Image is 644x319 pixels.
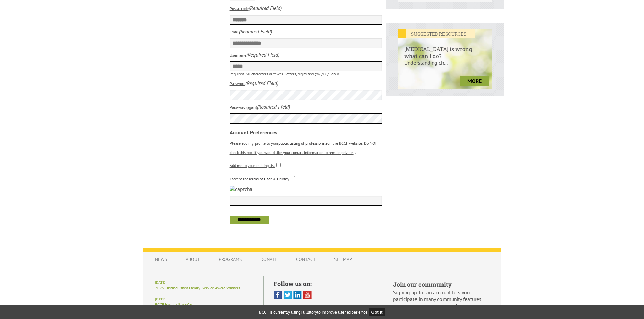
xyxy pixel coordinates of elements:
[230,186,252,192] img: captcha
[230,29,239,34] label: Email
[274,280,369,288] h5: Follow us on:
[393,280,489,288] h5: Join our community
[230,71,382,76] p: Required. 30 characters or fewer. Letters, digits and @/./+/-/_ only.
[230,53,246,58] label: Username
[274,291,282,299] img: Facebook
[303,291,312,299] img: You Tube
[393,289,489,316] p: Signing up for an account lets you participate in many community features such as comments, surve...
[369,308,385,316] button: Got it
[293,291,302,299] img: Linked In
[155,285,240,290] a: 2025 Distinguished Family Service Award Winners
[179,253,207,266] a: About
[301,309,317,315] a: Fullstory
[249,5,282,11] i: (Required Field)
[257,103,290,110] i: (Required Field)
[230,105,257,110] label: Password (again)
[155,280,253,285] h6: [DATE]
[155,297,253,301] h6: [DATE]
[230,129,382,136] strong: Account Preferences
[230,176,289,181] label: I accept the
[245,80,278,86] i: (Required Field)
[284,291,292,299] img: Twitter
[460,76,489,86] a: more
[289,253,322,266] a: Contact
[155,302,192,307] a: BCCF Hosts 48th AGM
[248,176,289,181] a: Terms of User & Privacy
[230,6,249,11] label: Postal code
[246,51,279,58] i: (Required Field)
[327,253,359,266] a: Sitemap
[212,253,248,266] a: Programs
[398,38,492,59] h6: [MEDICAL_DATA] is wrong: what can I do?
[230,163,275,168] label: Add me to your mailing list
[398,29,475,38] em: SUGGESTED RESOURCES
[398,59,492,73] p: Understanding ch...
[230,81,245,86] label: Password
[278,141,327,146] a: public listing of professionals
[148,253,174,266] a: News
[230,141,377,155] label: Please add my profile to your on the BCCF website. Do NOT check this box if you would like your c...
[253,253,284,266] a: Donate
[239,28,272,35] i: (Required Field)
